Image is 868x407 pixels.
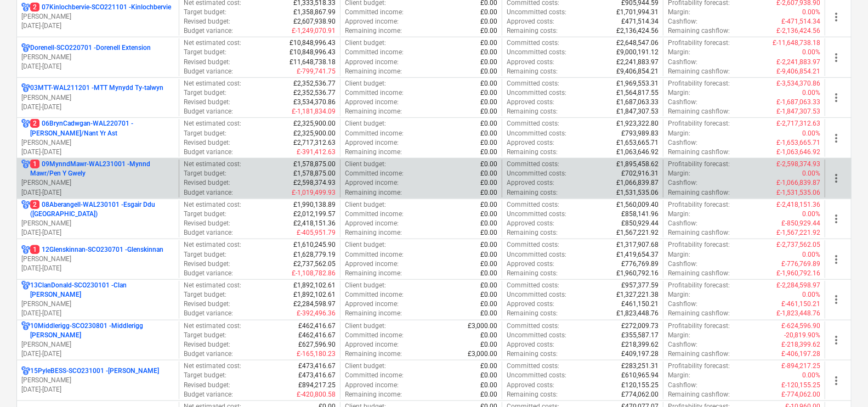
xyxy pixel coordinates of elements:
[21,321,30,340] div: Project has multi currencies enabled
[616,138,659,148] p: £1,653,665.71
[776,178,820,188] p: £-1,066,839.87
[668,138,697,148] p: Cashflow :
[802,8,820,17] p: 0.00%
[184,178,230,188] p: Revised budget :
[184,107,233,116] p: Budget variance :
[184,38,241,48] p: Net estimated cost :
[293,210,336,219] p: £2,012,199.57
[507,58,554,67] p: Approved costs :
[184,26,233,36] p: Budget variance :
[507,269,558,278] p: Remaining costs :
[802,169,820,178] p: 0.00%
[30,321,174,340] p: 10Middlerigg-SCO230801 - Middlerigg [PERSON_NAME]
[802,48,820,57] p: 0.00%
[345,48,404,57] p: Committed income :
[830,172,843,185] span: more_vert
[184,269,233,278] p: Budget variance :
[480,17,497,26] p: £0.00
[345,79,386,88] p: Client budget :
[776,67,820,76] p: £-9,406,854.21
[621,210,659,219] p: £858,141.96
[616,26,659,36] p: £2,136,424.56
[616,160,659,169] p: £1,895,458.62
[776,26,820,36] p: £-2,136,424.56
[184,219,230,228] p: Revised budget :
[345,269,402,278] p: Remaining income :
[21,385,174,394] p: [DATE] - [DATE]
[184,17,230,26] p: Revised budget :
[480,148,497,157] p: £0.00
[507,228,558,238] p: Remaining costs :
[507,169,566,178] p: Uncommitted costs :
[21,366,174,394] div: 15PyleBESS-SCO231001 -[PERSON_NAME][PERSON_NAME][DATE]-[DATE]
[30,160,39,168] span: 1
[668,26,730,36] p: Remaining cashflow :
[668,160,730,169] p: Profitability forecast :
[830,333,843,347] span: more_vert
[21,62,174,71] p: [DATE] - [DATE]
[480,281,497,290] p: £0.00
[21,264,174,273] p: [DATE] - [DATE]
[781,259,820,269] p: £-776,769.89
[480,107,497,116] p: £0.00
[293,98,336,107] p: £3,534,370.86
[480,67,497,76] p: £0.00
[345,160,386,169] p: Client budget :
[293,160,336,169] p: £1,578,875.00
[345,67,402,76] p: Remaining income :
[616,38,659,48] p: £2,648,547.06
[480,88,497,98] p: £0.00
[293,17,336,26] p: £2,607,938.90
[184,250,226,259] p: Target budget :
[621,129,659,138] p: £793,989.83
[290,58,336,67] p: £11,648,738.18
[290,38,336,48] p: £10,848,996.43
[668,107,730,116] p: Remaining cashflow :
[184,129,226,138] p: Target budget :
[30,245,39,254] span: 1
[21,178,174,188] p: [PERSON_NAME]
[21,83,174,111] div: 03MTT-WAL211201 -MTT Mynydd Ty-talwyn[PERSON_NAME][DATE]-[DATE]
[21,138,174,148] p: [PERSON_NAME]
[776,269,820,278] p: £-1,960,792.16
[30,119,39,128] span: 2
[621,169,659,178] p: £702,916.31
[21,281,174,319] div: 13ClanDonald-SCO230101 -Clan [PERSON_NAME][PERSON_NAME][DATE]-[DATE]
[802,210,820,219] p: 0.00%
[21,83,30,93] div: Project has multi currencies enabled
[668,200,730,210] p: Profitability forecast :
[616,148,659,157] p: £1,063,646.92
[184,119,241,128] p: Net estimated cost :
[30,200,39,209] span: 2
[480,259,497,269] p: £0.00
[184,281,241,290] p: Net estimated cost :
[21,148,174,157] p: [DATE] - [DATE]
[184,67,233,76] p: Budget variance :
[293,290,336,299] p: £1,892,102.61
[290,48,336,57] p: £10,848,996.43
[802,129,820,138] p: 0.00%
[776,188,820,197] p: £-1,531,535.06
[616,67,659,76] p: £9,406,854.21
[21,321,174,359] div: 10Middlerigg-SCO230801 -Middlerigg [PERSON_NAME][PERSON_NAME][DATE]-[DATE]
[30,3,171,12] p: 07Kinlochbervie-SCO221101 - Kinlochbervie
[21,255,174,264] p: [PERSON_NAME]
[668,67,730,76] p: Remaining cashflow :
[616,250,659,259] p: £1,419,654.37
[345,26,402,36] p: Remaining income :
[616,188,659,197] p: £1,531,535.06
[480,138,497,148] p: £0.00
[30,3,39,12] span: 2
[802,250,820,259] p: 0.00%
[292,188,336,197] p: £-1,019,499.93
[21,3,174,31] div: 207Kinlochbervie-SCO221101 -Kinlochbervie[PERSON_NAME][DATE]-[DATE]
[345,169,404,178] p: Committed income :
[21,43,30,53] div: Project has multi currencies enabled
[776,228,820,238] p: £-1,567,221.92
[507,138,554,148] p: Approved costs :
[21,188,174,197] p: [DATE] - [DATE]
[345,228,402,238] p: Remaining income :
[345,88,404,98] p: Committed income :
[668,228,730,238] p: Remaining cashflow :
[480,79,497,88] p: £0.00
